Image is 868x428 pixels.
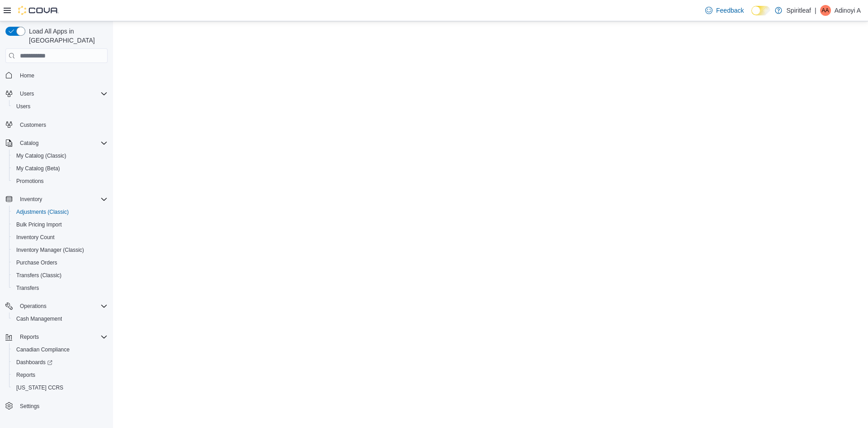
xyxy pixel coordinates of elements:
button: My Catalog (Classic) [9,149,111,162]
p: Adinoyi A [835,5,861,16]
a: Home [16,70,38,81]
a: Promotions [13,176,47,187]
a: Settings [16,401,43,412]
span: Catalog [20,139,38,147]
span: Users [16,88,108,99]
span: My Catalog (Beta) [16,165,60,172]
button: Transfers (Classic) [9,269,111,282]
a: Inventory Manager (Classic) [13,245,88,255]
div: Adinoyi A [820,5,831,16]
img: Cova [18,6,59,15]
a: Transfers [13,283,42,293]
button: Users [16,88,38,99]
a: My Catalog (Beta) [13,163,64,174]
span: Users [13,101,108,112]
span: Washington CCRS [13,382,108,393]
span: Operations [20,303,47,310]
button: Reports [9,369,111,381]
span: [US_STATE] CCRS [16,384,63,391]
span: Reports [16,332,108,342]
button: Home [2,68,111,82]
button: [US_STATE] CCRS [9,381,111,394]
span: My Catalog (Classic) [16,152,66,159]
span: Dashboards [16,359,52,366]
span: Inventory Manager (Classic) [13,245,108,255]
span: Promotions [16,178,44,185]
span: Inventory [20,196,42,203]
button: Inventory Count [9,231,111,244]
button: Reports [2,331,111,343]
a: Adjustments (Classic) [13,207,72,217]
p: | [815,5,816,16]
button: Inventory [2,193,111,206]
a: Cash Management [13,313,66,324]
a: Inventory Count [13,232,58,243]
span: Adjustments (Classic) [13,207,108,217]
span: Reports [20,333,39,341]
span: Home [20,72,34,79]
a: Canadian Compliance [13,344,73,355]
span: Operations [16,301,108,312]
button: Bulk Pricing Import [9,218,111,231]
a: Purchase Orders [13,257,61,268]
button: Settings [2,399,111,413]
a: Users [13,101,34,112]
a: [US_STATE] CCRS [13,382,67,393]
button: Operations [2,300,111,313]
span: Canadian Compliance [16,346,70,353]
span: Bulk Pricing Import [16,221,62,228]
span: Users [20,90,34,97]
span: Home [16,69,108,81]
a: Feedback [702,1,747,19]
input: Dark Mode [751,6,770,15]
a: Customers [16,120,50,130]
button: My Catalog (Beta) [9,162,111,175]
span: Promotions [13,176,108,187]
span: Customers [20,121,46,129]
button: Transfers [9,282,111,294]
a: Transfers (Classic) [13,270,65,281]
button: Customers [2,118,111,131]
button: Canadian Compliance [9,343,111,356]
button: Inventory Manager (Classic) [9,244,111,256]
span: Bulk Pricing Import [13,219,108,230]
span: Settings [16,400,108,412]
button: Catalog [2,137,111,149]
span: My Catalog (Classic) [13,150,108,161]
button: Reports [16,332,42,342]
p: Spiritleaf [787,5,811,16]
span: Reports [13,370,108,380]
a: Reports [13,370,39,380]
span: Dashboards [13,357,108,368]
span: Transfers (Classic) [13,270,108,281]
span: Load All Apps in [GEOGRAPHIC_DATA] [25,27,108,45]
button: Promotions [9,175,111,188]
span: Settings [20,403,39,410]
span: Adjustments (Classic) [16,208,69,216]
span: My Catalog (Beta) [13,163,108,174]
span: Feedback [716,6,744,15]
span: Reports [16,371,35,379]
span: Transfers [13,283,108,293]
a: Dashboards [13,357,56,368]
span: Transfers (Classic) [16,272,61,279]
span: Cash Management [13,313,108,324]
span: Inventory Count [16,234,55,241]
button: Adjustments (Classic) [9,206,111,218]
span: Cash Management [16,315,62,322]
span: Purchase Orders [16,259,57,266]
span: Inventory Count [13,232,108,243]
button: Inventory [16,194,46,205]
span: AA [822,5,829,16]
span: Canadian Compliance [13,344,108,355]
span: Transfers [16,284,39,292]
button: Purchase Orders [9,256,111,269]
span: Inventory Manager (Classic) [16,246,84,254]
button: Users [9,100,111,113]
a: Dashboards [9,356,111,369]
a: My Catalog (Classic) [13,150,70,161]
span: Customers [16,119,108,130]
span: Users [16,103,30,110]
a: Bulk Pricing Import [13,219,66,230]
